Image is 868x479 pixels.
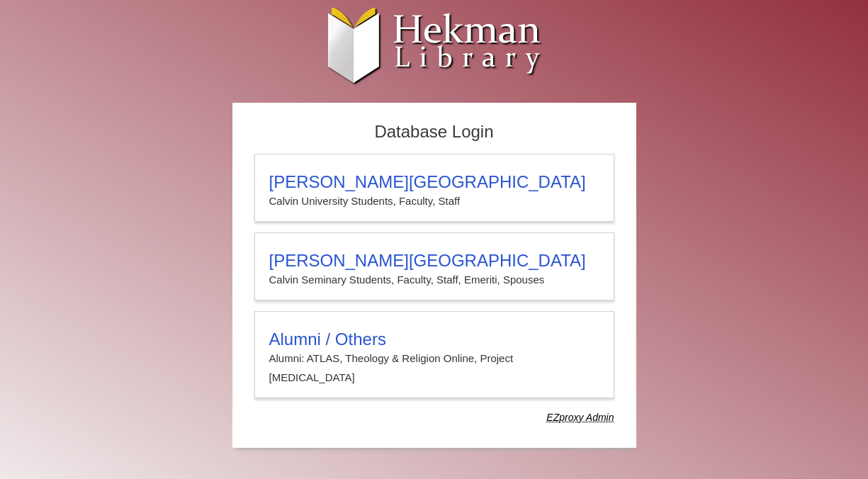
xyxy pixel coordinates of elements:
[254,232,614,300] a: [PERSON_NAME][GEOGRAPHIC_DATA]Calvin Seminary Students, Faculty, Staff, Emeriti, Spouses
[269,251,599,271] h3: [PERSON_NAME][GEOGRAPHIC_DATA]
[269,329,599,387] summary: Alumni / OthersAlumni: ATLAS, Theology & Religion Online, Project [MEDICAL_DATA]
[254,154,614,222] a: [PERSON_NAME][GEOGRAPHIC_DATA]Calvin University Students, Faculty, Staff
[269,271,599,289] p: Calvin Seminary Students, Faculty, Staff, Emeriti, Spouses
[546,412,614,423] dfn: Use Alumni login
[247,118,621,147] h2: Database Login
[269,192,599,210] p: Calvin University Students, Faculty, Staff
[269,172,599,192] h3: [PERSON_NAME][GEOGRAPHIC_DATA]
[269,329,599,349] h3: Alumni / Others
[269,349,599,387] p: Alumni: ATLAS, Theology & Religion Online, Project [MEDICAL_DATA]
